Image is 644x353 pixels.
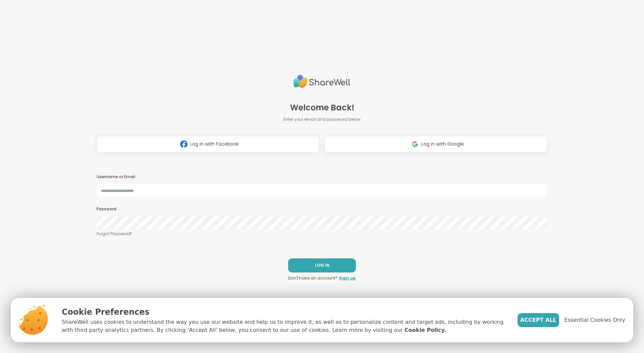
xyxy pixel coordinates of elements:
h3: Username or Email [97,174,547,180]
span: Accept All [520,316,556,324]
span: Log in with Google [421,141,464,148]
a: Forgot Password? [97,231,547,237]
span: Log in with Facebook [190,141,239,148]
img: ShareWell Logo [293,72,351,91]
h3: Password [97,206,547,212]
p: ShareWell uses cookies to understand the way you use our website and help us to improve it, as we... [62,318,507,334]
img: ShareWell Logomark [409,138,421,150]
button: Accept All [518,313,559,327]
span: Enter your email and password below [283,116,361,122]
span: Don't have an account? [288,275,337,281]
a: Cookie Policy. [405,326,446,334]
span: LOG IN [315,262,329,268]
button: Log in with Google [325,136,547,153]
span: Welcome Back! [290,102,354,114]
button: LOG IN [288,258,356,272]
p: Cookie Preferences [62,306,507,318]
span: Essential Cookies Only [565,316,625,324]
img: ShareWell Logomark [177,138,190,150]
button: Log in with Facebook [97,136,319,153]
a: Sign up [339,275,356,281]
